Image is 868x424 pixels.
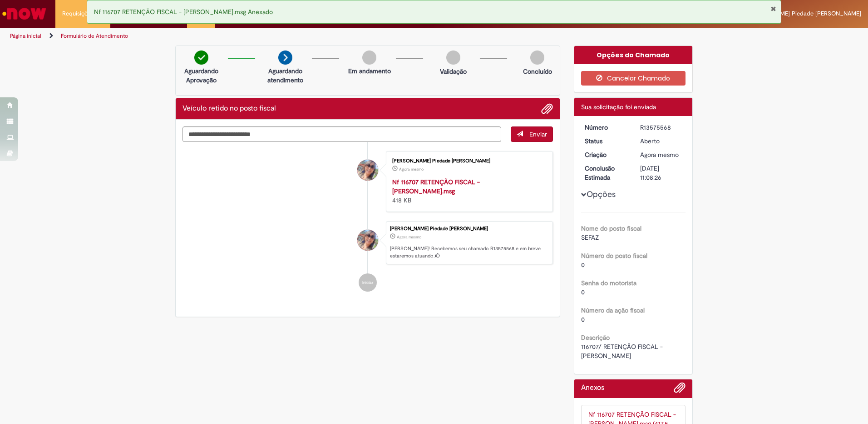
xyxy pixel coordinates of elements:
[541,103,553,115] button: Adicionar anexos
[390,245,548,259] p: [PERSON_NAME]! Recebemos seu chamado R13575568 e em breve estaremos atuando.
[581,103,656,111] span: Sua solicitação foi enviada
[578,150,634,159] dt: Criação
[640,164,682,182] div: [DATE] 11:08:26
[581,261,585,269] span: 0
[179,66,223,85] p: Aguardando Aprovação
[357,230,378,251] div: Maria Da Piedade Veloso Claves De Oliveira
[511,126,553,142] button: Enviar
[357,160,378,181] div: Maria Da Piedade Veloso Claves De Oliveira
[7,28,572,45] ul: Trilhas de página
[182,142,553,301] ul: Histórico de tíquete
[399,167,424,172] span: Agora mesmo
[581,224,641,232] b: Nome do posto fiscal
[674,382,686,398] button: Adicionar anexos
[278,50,292,65] img: arrow-next.png
[94,8,273,16] span: Nf 116707 RETENÇÃO FISCAL - [PERSON_NAME].msg Anexado
[581,252,647,260] b: Número do posto fiscal
[194,50,208,65] img: check-circle-green.png
[392,158,543,164] div: [PERSON_NAME] Piedade [PERSON_NAME]
[744,10,861,17] span: [PERSON_NAME] Piedade [PERSON_NAME]
[1,5,48,23] img: ServiceNow
[581,233,599,242] span: SEFAZ
[392,177,543,205] div: 418 KB
[348,66,391,76] p: Em andamento
[399,167,424,172] time: 29/09/2025 10:08:18
[397,234,421,240] span: Agora mesmo
[182,126,501,142] textarea: Digite sua mensagem aqui...
[581,288,585,296] span: 0
[578,164,634,182] dt: Conclusão Estimada
[640,136,682,146] div: Aberto
[578,136,634,146] dt: Status
[581,306,645,314] b: Número da ação fiscal
[362,50,376,65] img: img-circle-grey.png
[62,9,94,18] span: Requisições
[581,333,610,342] b: Descrição
[10,32,41,40] a: Página inicial
[581,279,636,287] b: Senha do motorista
[440,67,467,76] p: Validação
[578,123,634,132] dt: Número
[640,150,682,159] div: 29/09/2025 10:08:22
[640,151,679,159] time: 29/09/2025 10:08:22
[581,315,585,323] span: 0
[446,50,460,65] img: img-circle-grey.png
[392,178,480,195] a: Nf 116707 RETENÇÃO FISCAL - [PERSON_NAME].msg
[581,343,665,360] span: 116707/ RETENÇÃO FISCAL - [PERSON_NAME]
[182,105,276,113] h2: Veículo retido no posto fiscal Histórico de tíquete
[61,32,128,40] a: Formulário de Atendimento
[529,130,547,138] span: Enviar
[640,123,682,132] div: R13575568
[770,5,776,12] button: Fechar Notificação
[574,46,693,64] div: Opções do Chamado
[523,67,552,76] p: Concluído
[397,234,421,240] time: 29/09/2025 10:08:22
[263,66,307,85] p: Aguardando atendimento
[530,50,544,65] img: img-circle-grey.png
[581,71,686,86] button: Cancelar Chamado
[581,384,604,392] h2: Anexos
[640,151,679,159] span: Agora mesmo
[182,221,553,265] li: Maria Da Piedade Veloso Claves De Oliveira
[390,226,548,232] div: [PERSON_NAME] Piedade [PERSON_NAME]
